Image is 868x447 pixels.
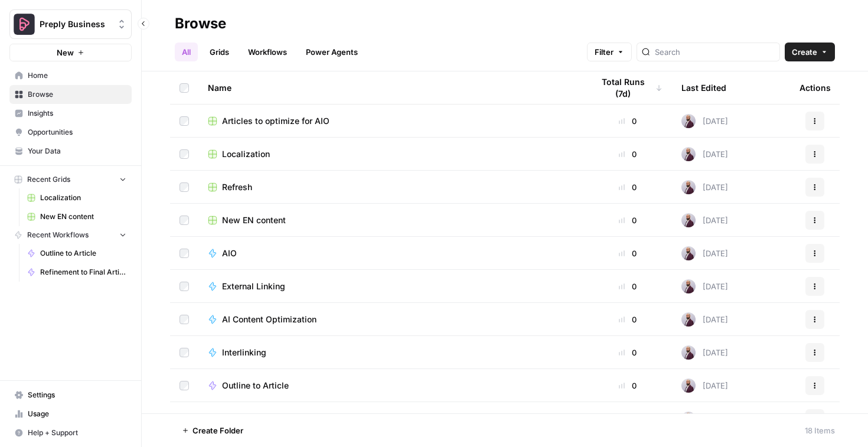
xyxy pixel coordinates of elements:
a: Usage [9,404,132,423]
img: 61445erud2hss7yawz6txj1svo73 [681,147,696,161]
div: [DATE] [681,213,728,227]
div: Browse [175,14,226,33]
span: Refresh [222,181,252,193]
div: 0 [593,115,663,127]
div: 0 [593,148,663,160]
a: Interlinking [208,347,574,358]
a: New EN content [22,207,132,226]
img: 61445erud2hss7yawz6txj1svo73 [681,246,696,260]
span: Opportunities [28,127,126,138]
input: Search [655,46,775,58]
a: Localization [208,148,574,160]
img: 61445erud2hss7yawz6txj1svo73 [681,114,696,128]
div: [DATE] [681,147,728,161]
a: AI Content Optimization [208,314,574,325]
span: New EN content [40,211,126,222]
div: [DATE] [681,114,728,128]
span: Refinement to Final Article [40,267,126,278]
div: 0 [593,280,663,292]
span: Outline to Article [222,380,289,391]
div: [DATE] [681,412,728,426]
span: Home [28,70,126,81]
div: [DATE] [681,180,728,194]
div: 18 Items [805,425,835,436]
button: Recent Workflows [9,226,132,244]
div: [DATE] [681,312,728,327]
div: Last Edited [681,71,726,104]
span: Outline to Article [40,248,126,259]
span: Filter [595,46,614,58]
a: Localization [22,188,132,207]
a: Refinement to Final Article [208,413,574,425]
a: Settings [9,386,132,404]
img: Preply Business Logo [14,14,35,35]
img: 61445erud2hss7yawz6txj1svo73 [681,312,696,327]
img: 61445erud2hss7yawz6txj1svo73 [681,412,696,426]
a: Grids [203,43,236,61]
div: Name [208,71,574,104]
span: AI Content Optimization [222,314,316,325]
div: 0 [593,380,663,391]
span: Settings [28,390,126,400]
span: Usage [28,409,126,419]
span: Interlinking [222,347,266,358]
span: External Linking [222,280,285,292]
div: 0 [593,247,663,259]
div: 0 [593,413,663,425]
span: AIO [222,247,237,259]
button: Help + Support [9,423,132,442]
a: Browse [9,85,132,104]
span: Insights [28,108,126,119]
a: Home [9,66,132,85]
a: Workflows [241,43,294,61]
span: Preply Business [40,18,111,30]
span: Browse [28,89,126,100]
div: [DATE] [681,279,728,293]
a: Power Agents [299,43,365,61]
a: Articles to optimize for AIO [208,115,574,127]
div: Actions [800,71,831,104]
span: Localization [40,192,126,203]
span: Your Data [28,146,126,156]
div: 0 [593,214,663,226]
img: 61445erud2hss7yawz6txj1svo73 [681,279,696,293]
button: New [9,44,132,61]
div: 0 [593,181,663,193]
span: Help + Support [28,428,126,438]
div: Total Runs (7d) [593,71,663,104]
a: New EN content [208,214,574,226]
button: Create Folder [175,421,250,440]
a: External Linking [208,280,574,292]
span: New EN content [222,214,286,226]
span: Create [792,46,817,58]
button: Filter [587,43,632,61]
a: Insights [9,104,132,123]
a: Outline to Article [208,380,574,391]
span: Refinement to Final Article [222,413,326,425]
a: Opportunities [9,123,132,142]
span: Recent Workflows [27,230,89,240]
button: Workspace: Preply Business [9,9,132,39]
div: 0 [593,314,663,325]
span: Localization [222,148,270,160]
img: 61445erud2hss7yawz6txj1svo73 [681,379,696,393]
img: 61445erud2hss7yawz6txj1svo73 [681,180,696,194]
div: 0 [593,347,663,358]
a: All [175,43,198,61]
img: 61445erud2hss7yawz6txj1svo73 [681,345,696,360]
span: Articles to optimize for AIO [222,115,329,127]
a: Refresh [208,181,574,193]
a: Your Data [9,142,132,161]
div: [DATE] [681,246,728,260]
a: Outline to Article [22,244,132,263]
img: 61445erud2hss7yawz6txj1svo73 [681,213,696,227]
a: Refinement to Final Article [22,263,132,282]
div: [DATE] [681,345,728,360]
a: AIO [208,247,574,259]
button: Create [785,43,835,61]
button: Recent Grids [9,171,132,188]
div: [DATE] [681,379,728,393]
span: Create Folder [192,425,243,436]
span: Recent Grids [27,174,70,185]
span: New [57,47,74,58]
